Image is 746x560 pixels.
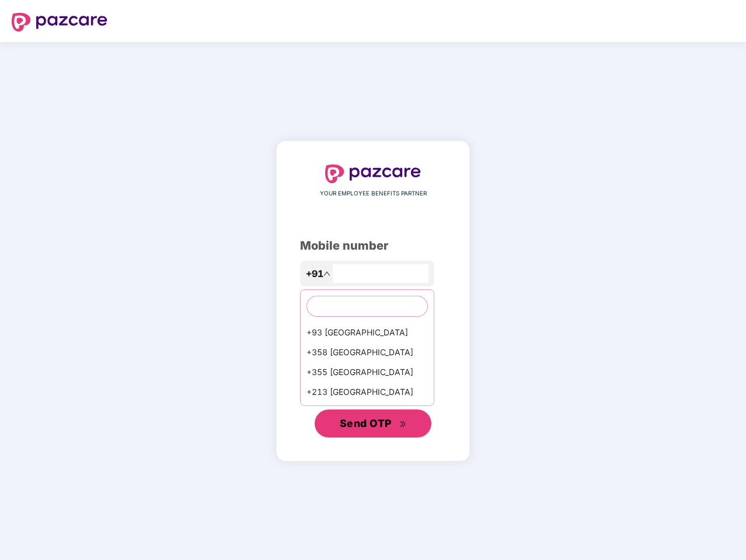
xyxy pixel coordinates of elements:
div: Mobile number [300,237,446,255]
div: +213 [GEOGRAPHIC_DATA] [301,382,434,402]
img: logo [12,13,107,32]
span: +91 [306,267,323,281]
div: +355 [GEOGRAPHIC_DATA] [301,362,434,382]
button: Send OTPdouble-right [315,409,431,437]
span: YOUR EMPLOYEE BENEFITS PARTNER [320,189,427,198]
img: logo [325,164,421,183]
div: +1684 AmericanSamoa [301,402,434,422]
div: +358 [GEOGRAPHIC_DATA] [301,342,434,362]
span: double-right [399,421,407,428]
div: +93 [GEOGRAPHIC_DATA] [301,323,434,342]
span: up [323,270,330,277]
span: Send OTP [340,417,392,429]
